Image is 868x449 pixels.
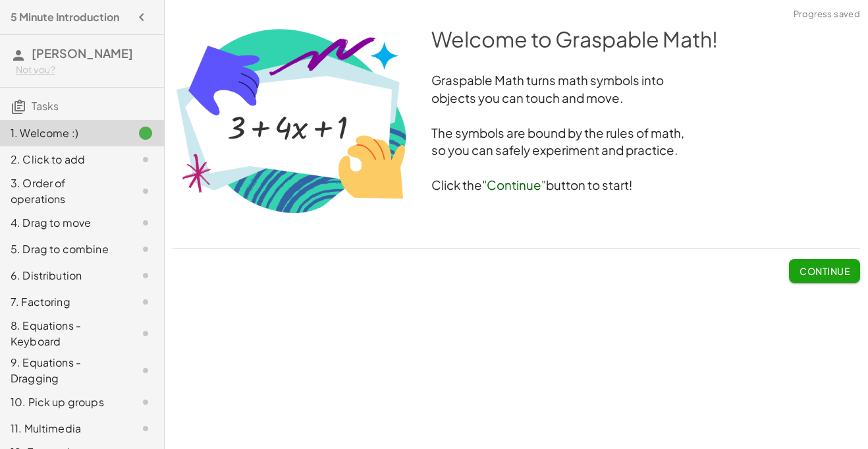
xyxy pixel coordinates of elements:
span: Welcome to Graspable Math! [431,26,718,52]
img: 0693f8568b74c82c9916f7e4627066a63b0fb68adf4cbd55bb6660eff8c96cd8.png [173,24,410,216]
div: 9. Equations - Dragging [11,355,117,386]
div: 7. Factoring [11,294,117,310]
div: 2. Click to add [11,152,117,167]
h4: 5 Minute Introduction [11,9,119,25]
h3: Click the button to start! [173,177,860,195]
span: Tasks [32,99,59,113]
div: 4. Drag to move [11,215,117,231]
i: Task not started. [138,152,153,167]
i: Task not started. [138,183,153,199]
i: Task not started. [138,363,153,378]
span: Progress saved [794,8,860,21]
h3: so you can safely experiment and practice. [173,142,860,160]
i: Task not started. [138,241,153,257]
span: [PERSON_NAME] [32,45,133,61]
div: 11. Multimedia [11,421,117,436]
div: 3. Order of operations [11,175,117,207]
i: Task not started. [138,215,153,231]
button: Continue [789,259,860,283]
div: 8. Equations - Keyboard [11,318,117,349]
i: Task not started. [138,294,153,310]
span: Continue [800,265,850,277]
div: Not you? [16,63,153,76]
span: "Continue" [482,177,546,193]
h3: Graspable Math turns math symbols into [173,72,860,90]
div: 10. Pick up groups [11,394,117,410]
h3: objects you can touch and move. [173,90,860,107]
i: Task not started. [138,421,153,436]
i: Task not started. [138,326,153,342]
h3: The symbols are bound by the rules of math, [173,125,860,142]
div: 1. Welcome :) [11,125,117,141]
div: 6. Distribution [11,268,117,284]
i: Task not started. [138,394,153,410]
div: 5. Drag to combine [11,241,117,257]
i: Task not started. [138,268,153,284]
i: Task finished. [138,125,153,141]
